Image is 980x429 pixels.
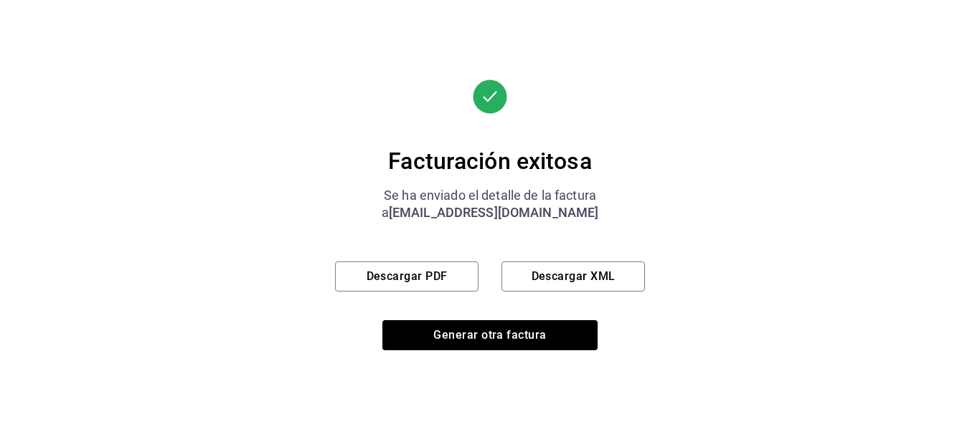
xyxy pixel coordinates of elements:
div: a [335,204,645,221]
span: [EMAIL_ADDRESS][DOMAIN_NAME] [389,205,599,220]
button: Descargar PDF [335,261,479,291]
button: Generar otra factura [382,320,598,350]
button: Descargar XML [501,261,645,291]
div: Facturación exitosa [335,147,645,175]
div: Se ha enviado el detalle de la factura [335,187,645,204]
